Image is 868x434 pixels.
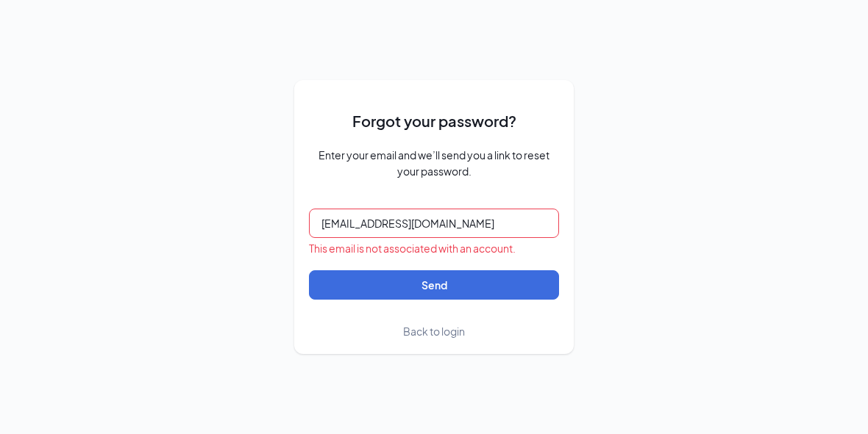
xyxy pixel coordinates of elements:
input: Email [309,209,559,238]
button: Send [309,270,559,300]
span: Enter your email and we’ll send you a link to reset your password. [309,147,559,179]
span: Back to login [403,325,465,338]
a: Back to login [403,323,465,339]
div: This email is not associated with an account. [309,241,559,256]
span: Forgot your password? [352,109,516,132]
